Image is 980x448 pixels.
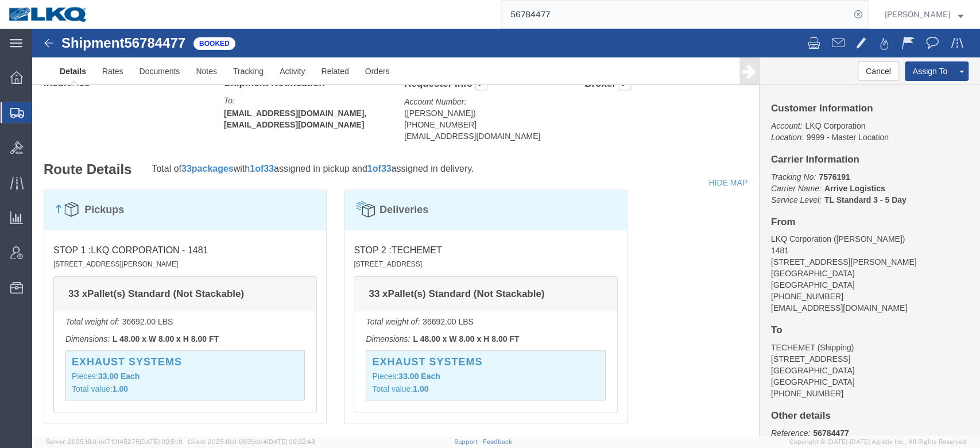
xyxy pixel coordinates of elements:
button: [PERSON_NAME] [884,7,964,21]
input: Search for shipment number, reference number [501,1,850,28]
span: Client: 2025.18.0-9839db4 [188,438,315,445]
span: Matt Harvey [885,8,950,21]
a: Feedback [482,438,512,445]
a: Support [454,438,483,445]
span: [DATE] 09:32:48 [267,438,315,445]
span: Server: 2025.18.0-dd719145275 [46,438,183,445]
iframe: FS Legacy Container [32,29,980,436]
span: [DATE] 09:51:11 [140,438,183,445]
img: logo [8,6,88,23]
span: Copyright © [DATE]-[DATE] Agistix Inc., All Rights Reserved [789,437,966,447]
